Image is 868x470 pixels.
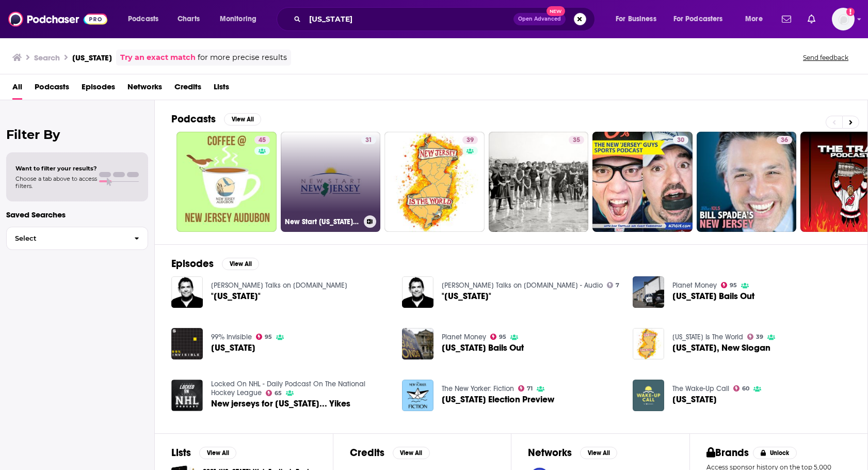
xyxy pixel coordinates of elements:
[211,343,255,352] span: [US_STATE]
[667,11,738,27] button: open menu
[222,258,259,270] button: View All
[442,395,554,404] span: [US_STATE] Election Preview
[672,281,717,290] a: Planet Money
[672,292,754,301] a: New Jersey Bails Out
[211,292,261,301] a: "New Jersey"
[7,235,126,242] span: Select
[672,343,770,352] span: [US_STATE], New Slogan
[350,446,384,459] h2: Credits
[171,113,261,126] a: PodcastsView All
[706,446,749,459] h2: Brands
[171,380,203,411] img: New jerseys for New Jersey... Yikes
[8,9,107,29] a: Podchaser - Follow, Share and Rate Podcasts
[6,227,148,250] button: Select
[174,79,201,100] span: Credits
[490,334,507,340] a: 95
[518,385,533,391] a: 71
[777,136,792,144] a: 36
[672,333,743,341] a: New Jersey Is The World
[513,13,566,25] button: Open AdvancedNew
[733,385,750,391] a: 60
[633,380,664,411] a: New Jersey
[393,447,430,459] button: View All
[730,283,737,288] span: 95
[281,132,381,232] a: 31New Start [US_STATE] Podcast
[176,132,277,232] a: 45
[171,446,191,459] h2: Lists
[127,79,162,100] span: Networks
[402,380,433,411] img: New Jersey Election Preview
[82,79,115,100] a: Episodes
[259,135,266,146] span: 45
[673,136,688,144] a: 30
[305,11,513,27] input: Search podcasts, credits, & more...
[214,79,229,100] a: Lists
[745,12,763,26] span: More
[128,12,158,26] span: Podcasts
[569,136,584,144] a: 35
[499,335,506,339] span: 95
[213,11,270,27] button: open menu
[15,165,97,172] span: Want to filter your results?
[489,132,589,232] a: 35
[266,390,282,396] a: 65
[672,395,717,404] span: [US_STATE]
[633,276,664,308] a: New Jersey Bails Out
[778,10,795,28] a: Show notifications dropdown
[573,135,580,146] span: 35
[121,11,172,27] button: open menu
[616,12,656,26] span: For Business
[756,335,763,339] span: 39
[527,386,533,391] span: 71
[747,334,764,340] a: 39
[592,132,693,232] a: 30
[672,395,717,404] a: New Jersey
[254,136,270,144] a: 45
[171,257,259,270] a: EpisodesView All
[832,8,855,30] button: Show profile menu
[672,343,770,352] a: New Jersey, New Slogan
[171,276,203,308] img: "New Jersey"
[803,10,819,28] a: Show notifications dropdown
[171,446,236,459] a: ListsView All
[672,384,729,393] a: The Wake-Up Call
[608,11,669,27] button: open menu
[580,447,617,459] button: View All
[286,7,605,31] div: Search podcasts, credits, & more...
[256,334,272,340] a: 95
[832,8,855,30] span: Logged in as TaftCommunications
[442,343,524,352] span: [US_STATE] Bails Out
[34,53,60,62] h3: Search
[607,282,620,288] a: 7
[697,132,797,232] a: 36
[442,333,486,341] a: Planet Money
[846,8,855,16] svg: Add a profile image
[35,79,69,100] a: Podcasts
[742,386,749,391] span: 60
[442,343,524,352] a: New Jersey Bails Out
[171,328,203,359] img: New Jersey
[528,446,617,459] a: NetworksView All
[211,333,252,341] a: 99% Invisible
[6,127,148,142] h2: Filter By
[198,52,287,64] span: for more precise results
[442,281,603,290] a: Richard Ellis Talks on Lightsource.com - Audio
[832,8,855,30] img: User Profile
[672,292,754,301] span: [US_STATE] Bails Out
[402,328,433,359] img: New Jersey Bails Out
[211,292,261,301] span: "[US_STATE]"
[677,135,684,146] span: 30
[265,335,272,339] span: 95
[12,79,22,100] span: All
[211,281,347,290] a: Richard Ellis Talks on Lightsource.com
[546,6,565,16] span: New
[442,292,491,301] span: "[US_STATE]"
[633,328,664,359] img: New Jersey, New Slogan
[402,276,433,308] img: "New Jersey"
